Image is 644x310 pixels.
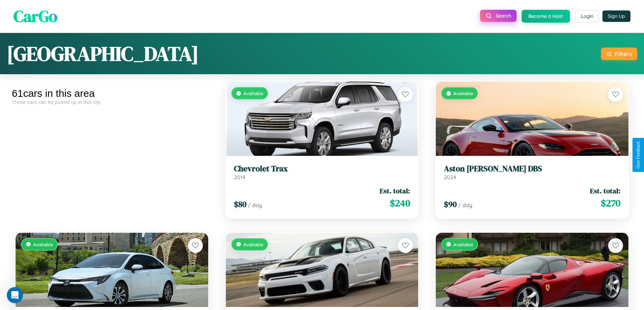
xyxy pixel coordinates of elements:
[444,174,456,180] span: 2024
[12,88,212,99] div: 61 cars in this area
[243,242,263,247] span: Available
[234,174,245,180] span: 2014
[453,242,473,247] span: Available
[615,50,632,57] div: Filters
[248,202,262,208] span: / day
[7,287,23,303] iframe: Intercom live chat
[590,186,620,196] span: Est. total:
[14,5,57,27] span: CarGo
[458,202,472,208] span: / day
[444,164,620,180] a: Aston [PERSON_NAME] DBS2024
[636,141,641,169] div: Give Feedback
[33,242,53,247] span: Available
[522,10,570,23] button: Become a Host
[12,99,212,105] div: These cars can be picked up in this city.
[601,48,637,60] button: Filters
[380,186,410,196] span: Est. total:
[243,90,263,96] span: Available
[234,164,410,174] h3: Chevrolet Trax
[234,199,246,210] span: $ 80
[601,196,620,210] span: $ 270
[444,164,620,174] h3: Aston [PERSON_NAME] DBS
[480,10,517,22] button: Search
[7,40,199,67] h1: [GEOGRAPHIC_DATA]
[444,199,457,210] span: $ 90
[390,196,410,210] span: $ 240
[575,10,599,22] button: Login
[496,13,511,19] span: Search
[234,164,410,180] a: Chevrolet Trax2014
[602,10,630,22] button: Sign Up
[453,90,473,96] span: Available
